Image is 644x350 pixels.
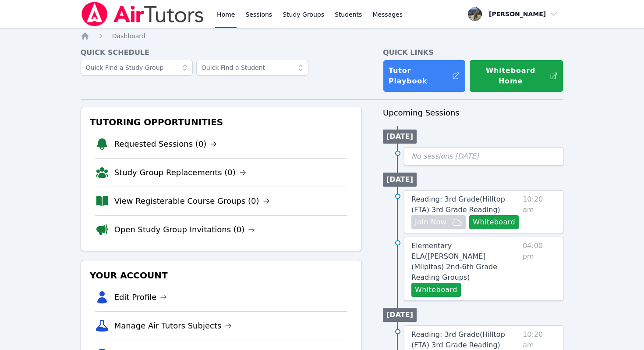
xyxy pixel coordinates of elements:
h4: Quick Links [383,47,563,58]
a: Open Study Group Invitations (0) [114,224,255,236]
a: Dashboard [112,32,145,40]
a: Requested Sessions (0) [114,138,217,150]
span: Elementary ELA ( [PERSON_NAME] (Milpitas) 2nd-6th Grade Reading Groups ) [411,242,497,281]
span: Dashboard [112,32,145,40]
span: 04:00 pm [523,241,556,297]
button: Whiteboard [469,215,519,229]
li: [DATE] [383,130,417,144]
span: Reading: 3rd Grade ( Hilltop (FTA) 3rd Grade Reading ) [411,195,505,214]
button: Whiteboard [411,283,461,297]
input: Quick Find a Student [196,60,308,76]
li: [DATE] [383,173,417,187]
h3: Your Account [88,267,354,283]
a: Tutor Playbook [383,60,466,92]
img: Air Tutors [81,2,205,26]
li: [DATE] [383,308,417,322]
a: View Registerable Course Groups (0) [114,195,270,207]
h3: Upcoming Sessions [383,107,563,119]
h4: Quick Schedule [81,47,362,58]
span: No sessions [DATE] [411,152,479,160]
nav: Breadcrumb [81,32,564,40]
a: Study Group Replacements (0) [114,166,246,179]
h3: Tutoring Opportunities [88,114,354,130]
span: Messages [372,10,403,19]
input: Quick Find a Study Group [81,60,193,76]
span: Reading: 3rd Grade ( Hilltop (FTA) 3rd Grade Reading ) [411,330,505,349]
a: Edit Profile [114,291,167,303]
span: Join Now [415,217,446,227]
a: Reading: 3rd Grade(Hilltop (FTA) 3rd Grade Reading) [411,194,519,215]
button: Join Now [411,215,466,229]
a: Elementary ELA([PERSON_NAME] (Milpitas) 2nd-6th Grade Reading Groups) [411,241,519,283]
button: Whiteboard Home [469,60,563,92]
span: 10:20 am [523,194,556,229]
a: Manage Air Tutors Subjects [114,320,232,332]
